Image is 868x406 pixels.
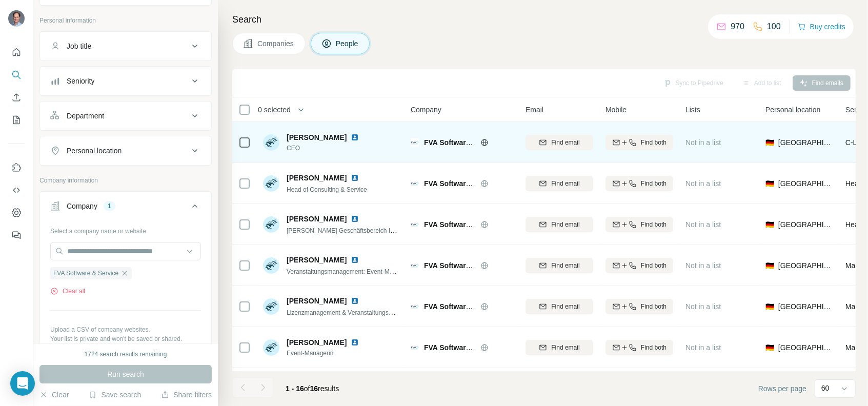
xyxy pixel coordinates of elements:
[351,256,359,264] img: LinkedIn logo
[10,371,35,396] div: Open Intercom Messenger
[765,105,820,115] span: Personal location
[731,21,744,33] p: 970
[287,337,347,348] span: [PERSON_NAME]
[351,215,359,223] img: LinkedIn logo
[605,217,673,232] button: Find both
[40,34,211,58] button: Job title
[89,390,141,400] button: Save search
[778,137,833,148] span: [GEOGRAPHIC_DATA]
[8,43,25,62] button: Quick start
[767,21,781,33] p: 100
[39,176,212,185] p: Company information
[758,383,806,394] span: Rows per page
[685,179,721,188] span: Not in a list
[641,220,667,229] span: Find both
[310,384,318,393] span: 16
[67,146,122,156] div: Personal location
[287,132,347,143] span: [PERSON_NAME]
[287,226,462,234] span: [PERSON_NAME] Geschäftsbereich Interoperabilität / interop4X
[263,175,279,192] img: Avatar
[40,138,211,163] button: Personal location
[50,287,85,296] button: Clear all
[778,219,833,230] span: [GEOGRAPHIC_DATA]
[685,220,721,229] span: Not in a list
[287,186,367,193] span: Head of Consulting & Service
[765,301,774,312] span: 🇩🇪
[765,260,774,271] span: 🇩🇪
[85,350,167,359] div: 1724 search results remaining
[551,302,579,311] span: Find email
[845,220,862,229] span: Head
[8,111,25,129] button: My lists
[104,201,115,211] div: 1
[605,299,673,314] button: Find both
[351,338,359,347] img: LinkedIn logo
[605,176,673,191] button: Find both
[685,343,721,352] span: Not in a list
[67,76,94,86] div: Seniority
[526,105,543,115] span: Email
[287,267,420,275] span: Veranstaltungsmanagement: Event-Management
[263,257,279,274] img: Avatar
[287,308,425,316] span: Lizenzmanagement & Veranstaltungsmanagement
[821,383,830,393] p: 60
[551,220,579,229] span: Find email
[424,261,504,270] span: FVA Software & Service
[685,105,700,115] span: Lists
[641,261,667,270] span: Find both
[351,297,359,305] img: LinkedIn logo
[765,342,774,353] span: 🇩🇪
[39,390,69,400] button: Clear
[765,137,774,148] span: 🇩🇪
[351,133,359,141] img: LinkedIn logo
[287,214,347,224] span: [PERSON_NAME]
[411,343,419,352] img: Logo of FVA Software & Service
[605,135,673,150] button: Find both
[526,299,593,314] button: Find email
[287,144,363,153] span: CEO
[685,261,721,270] span: Not in a list
[411,302,419,311] img: Logo of FVA Software & Service
[605,340,673,355] button: Find both
[50,222,201,236] div: Select a company name or website
[40,69,211,93] button: Seniority
[67,41,91,51] div: Job title
[551,261,579,270] span: Find email
[778,342,833,353] span: [GEOGRAPHIC_DATA]
[551,343,579,352] span: Find email
[411,105,441,115] span: Company
[411,138,419,147] img: Logo of FVA Software & Service
[263,216,279,233] img: Avatar
[765,219,774,230] span: 🇩🇪
[8,158,25,177] button: Use Surfe on LinkedIn
[8,204,25,222] button: Dashboard
[424,343,504,352] span: FVA Software & Service
[765,178,774,189] span: 🇩🇪
[411,261,419,270] img: Logo of FVA Software & Service
[50,334,201,343] p: Your list is private and won't be saved or shared.
[263,134,279,151] img: Avatar
[526,258,593,273] button: Find email
[287,255,347,265] span: [PERSON_NAME]
[263,339,279,356] img: Avatar
[605,258,673,273] button: Find both
[798,19,845,34] button: Buy credits
[161,390,212,400] button: Share filters
[526,340,593,355] button: Find email
[551,179,579,188] span: Find email
[778,178,833,189] span: [GEOGRAPHIC_DATA]
[424,179,504,188] span: FVA Software & Service
[53,269,118,278] span: FVA Software & Service
[778,301,833,312] span: [GEOGRAPHIC_DATA]
[685,138,721,147] span: Not in a list
[39,16,212,25] p: Personal information
[8,88,25,107] button: Enrich CSV
[641,302,667,311] span: Find both
[411,220,419,229] img: Logo of FVA Software & Service
[8,66,25,84] button: Search
[8,10,25,27] img: Avatar
[778,260,833,271] span: [GEOGRAPHIC_DATA]
[526,217,593,232] button: Find email
[67,111,104,121] div: Department
[258,105,291,115] span: 0 selected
